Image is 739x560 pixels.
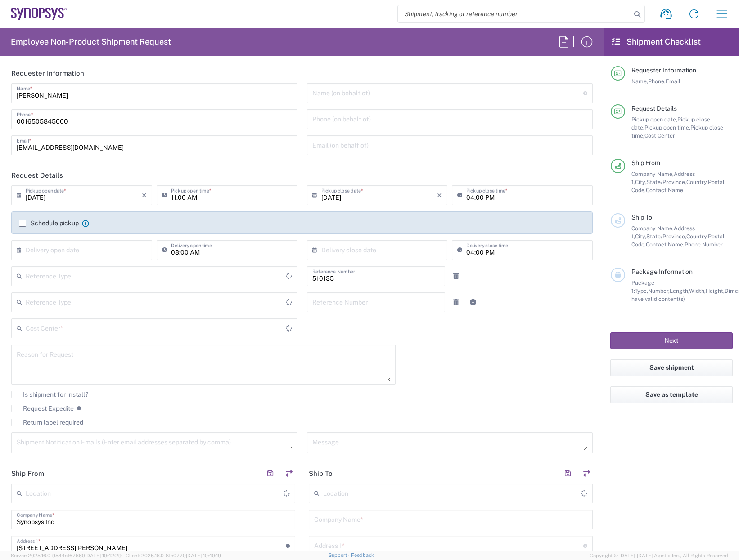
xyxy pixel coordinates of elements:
span: [DATE] 10:40:19 [186,553,221,558]
span: Name, [631,78,648,85]
span: Pickup open time, [644,124,690,131]
span: City, [635,179,646,185]
a: Feedback [351,552,374,558]
label: Schedule pickup [19,220,79,227]
span: Country, [686,233,708,240]
h2: Employee Non-Product Shipment Request [11,36,171,47]
span: Length, [670,287,689,294]
span: Company Name, [631,170,674,177]
span: Client: 2025.16.0-8fc0770 [126,553,221,558]
button: Next [610,332,733,349]
label: Return label required [11,419,83,426]
h2: Ship From [11,469,44,478]
span: Width, [689,287,706,294]
span: Ship To [631,214,652,221]
span: Request Details [631,105,677,112]
span: Number, [648,287,670,294]
i: × [437,188,442,202]
span: Contact Name [646,187,683,193]
span: Country, [686,179,708,185]
span: Requester Information [631,67,696,74]
h2: Shipment Checklist [612,36,701,47]
a: Support [329,552,351,558]
h2: Ship To [309,469,333,478]
a: Remove Reference [450,270,462,282]
i: × [142,188,147,202]
a: Remove Reference [450,296,462,309]
span: Contact Name, [646,241,685,248]
span: Server: 2025.16.0-9544af67660 [11,553,122,558]
button: Save as template [610,386,733,403]
span: Copyright © [DATE]-[DATE] Agistix Inc., All Rights Reserved [590,551,728,560]
span: Package 1: [631,279,654,294]
button: Save shipment [610,359,733,376]
label: Is shipment for Install? [11,391,88,398]
span: Cost Center [644,132,675,139]
span: Package Information [631,268,693,275]
span: State/Province, [646,233,686,240]
h2: Request Details [11,171,63,180]
span: State/Province, [646,179,686,185]
span: Phone Number [685,241,723,248]
span: Company Name, [631,225,674,232]
span: City, [635,233,646,240]
a: Add Reference [467,296,479,309]
span: Type, [635,287,648,294]
span: Pickup open date, [631,116,677,123]
span: [DATE] 10:42:29 [85,553,122,558]
input: Shipment, tracking or reference number [398,5,631,22]
label: Request Expedite [11,405,74,412]
span: Email [666,78,680,85]
h2: Requester Information [11,69,84,78]
span: Phone, [648,78,666,85]
span: Height, [706,287,725,294]
span: Ship From [631,159,660,166]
